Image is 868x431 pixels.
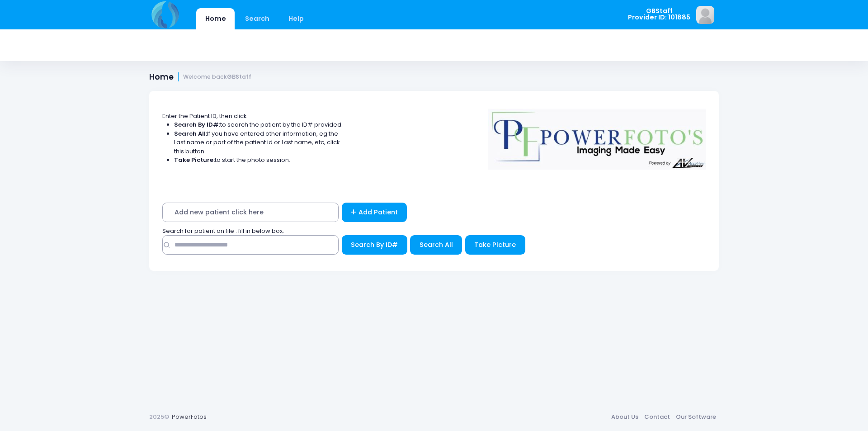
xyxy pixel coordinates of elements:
[410,235,462,255] button: Search All
[174,129,207,138] strong: Search All:
[641,409,673,425] a: Contact
[174,120,343,129] li: to search the patient by the ID# provided.
[280,8,313,29] a: Help
[608,409,641,425] a: About Us
[162,112,247,120] span: Enter the Patient ID, then click
[149,72,251,82] h1: Home
[174,129,343,156] li: If you have entered other information, eg the Last name or part of the patient id or Last name, e...
[484,103,710,170] img: Logo
[628,8,690,21] span: GBStaff Provider ID: 101885
[174,120,220,129] strong: Search By ID#:
[696,6,714,24] img: image
[174,156,343,165] li: to start the photo session.
[465,235,525,255] button: Take Picture
[174,156,215,164] strong: Take Picture:
[172,412,207,421] a: PowerFotos
[162,227,284,235] span: Search for patient on file : fill in below box;
[162,203,339,222] span: Add new patient click here
[420,240,453,249] span: Search All
[351,240,398,249] span: Search By ID#
[196,8,235,29] a: Home
[183,74,251,81] small: Welcome back
[474,240,516,249] span: Take Picture
[149,412,169,421] span: 2025©
[342,203,407,222] a: Add Patient
[227,73,251,81] strong: GBStaff
[236,8,278,29] a: Search
[342,235,407,255] button: Search By ID#
[673,409,719,425] a: Our Software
